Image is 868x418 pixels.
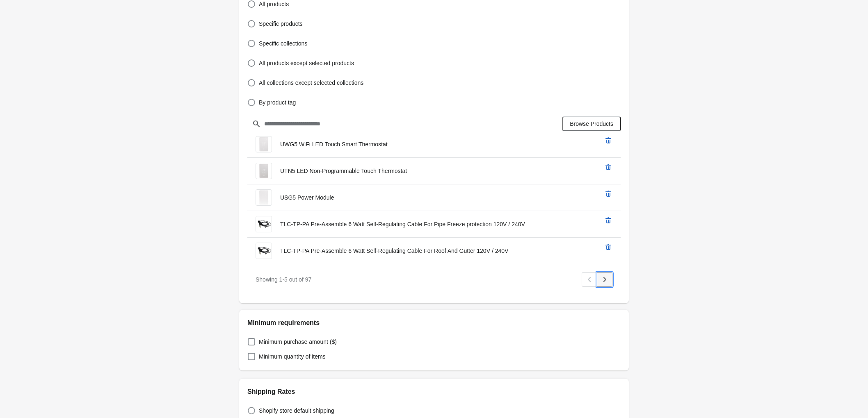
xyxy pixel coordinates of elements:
span: UWG5 WiFi LED Touch Smart Thermostat [280,141,388,148]
span: Showing 1 - 5 out of 97 [256,276,311,283]
img: UTN5 LED Non-Programmable Touch Thermostat [258,163,270,179]
nav: Pagination [582,272,612,287]
img: TLC-TP-PA Pre-Assemble 6 Watt Self-Regulating Cable For Roof And Gutter 120V / 240V [256,243,272,259]
button: Next [597,272,612,287]
span: Minimum purchase amount ($) [259,338,337,346]
span: Shopify store default shipping [259,407,334,415]
button: Browse Products [562,116,621,131]
span: All collections except selected collections [259,79,363,87]
button: remove USG5 Power Module’s product [601,186,616,201]
span: TLC-TP-PA Pre-Assemble 6 Watt Self-Regulating Cable For Pipe Freeze protection 120V / 240V [280,221,525,227]
span: Specific collections [259,39,307,48]
span: Specific products [259,20,303,28]
span: USG5 Power Module [280,194,334,201]
button: remove TLC-TP-PA Pre-Assemble 6 Watt Self-Regulating Cable For Roof And Gutter 120V / 240V’s product [601,240,616,254]
span: Browse Products [570,120,613,127]
span: UTN5 LED Non-Programmable Touch Thermostat [280,168,407,174]
h2: Minimum requirements [247,318,621,328]
button: remove UTN5 LED Non-Programmable Touch Thermostat’s product [601,160,616,175]
span: Minimum quantity of items [259,352,326,361]
img: TLC-TP-PA Pre-Assemble 6 Watt Self-Regulating Cable For Pipe Freeze protection 120V / 240V [256,216,272,232]
h2: Shipping Rates [247,387,621,397]
button: remove UWG5 WiFi LED Touch Smart Thermostat’s product [601,133,616,148]
span: All products except selected products [259,59,354,67]
img: UWG5 WiFi LED Touch Smart Thermostat [258,136,270,152]
span: By product tag [259,98,296,107]
span: TLC-TP-PA Pre-Assemble 6 Watt Self-Regulating Cable For Roof And Gutter 120V / 240V [280,248,508,254]
img: USG5 Power Module [258,190,270,205]
button: remove TLC-TP-PA Pre-Assemble 6 Watt Self-Regulating Cable For Pipe Freeze protection 120V / 240V... [601,213,616,228]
